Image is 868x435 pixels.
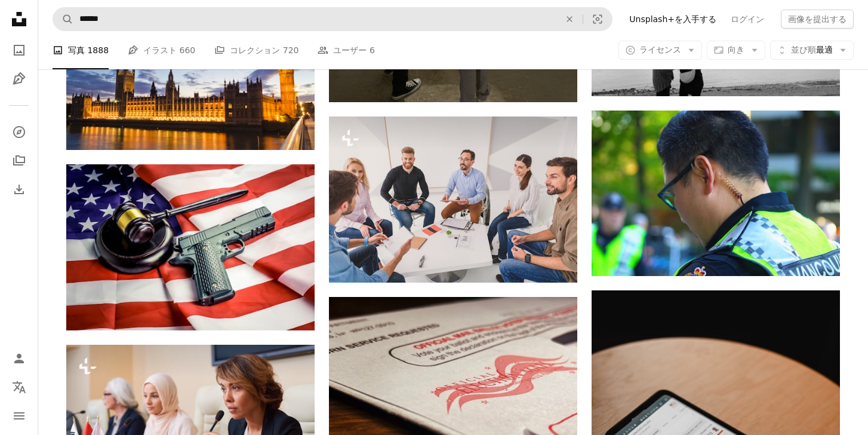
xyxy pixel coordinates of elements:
a: 探す [7,120,31,144]
a: ホーム — Unsplash [7,7,31,33]
a: イラスト [7,67,31,91]
span: ライセンス [639,45,681,54]
span: 660 [180,44,196,57]
a: イラスト 660 [128,31,195,69]
button: Unsplashで検索する [53,8,73,30]
a: Unsplash+を入手する [622,10,724,29]
a: フォーマルウェアを着た若い自信のある女性スピーカーは、会議で質問に答えたり質問したりしながらマイクを口に持っています [66,422,315,433]
img: 携帯電話で話す警察の制服を着た男 [592,111,840,276]
a: ビッグベンと夕暮れ時の国会議事堂。 [66,62,315,72]
a: サイロジストの訪問者は、いくつかの情報について議論しています。彼らはテーブルに座って微笑んでいます [329,194,577,204]
a: コレクション [7,149,31,173]
button: 言語 [7,375,31,399]
button: 向き [707,41,765,60]
a: 写真 [7,38,31,62]
button: ライセンス [618,41,702,60]
button: 全てクリア [556,8,583,30]
a: ログイン [724,10,771,29]
img: 銃、裁判官のハンマー、そしてアメリカの国旗 [66,164,315,330]
button: 画像を提出する [781,10,854,29]
a: 銃、裁判官のハンマー、そしてアメリカの国旗 [66,242,315,253]
button: ビジュアル検索 [583,8,612,30]
form: サイト内でビジュアルを探す [53,7,612,31]
button: メニュー [7,404,31,428]
span: 並び順 [791,45,816,54]
a: テーブルの上の紙のクローズアップ [329,384,577,395]
span: 720 [283,44,299,57]
span: 6 [370,44,375,57]
button: 並び順最適 [770,41,854,60]
a: コレクション 720 [214,31,298,69]
img: サイロジストの訪問者は、いくつかの情報について議論しています。彼らはテーブルに座って微笑んでいます [329,117,577,283]
span: 向き [728,45,744,54]
a: ダウンロード履歴 [7,177,31,201]
span: 最適 [791,44,833,56]
a: ユーザー 6 [318,31,374,69]
a: ログイン / 登録する [7,347,31,370]
a: 携帯電話で話す警察の制服を着た男 [592,188,840,198]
